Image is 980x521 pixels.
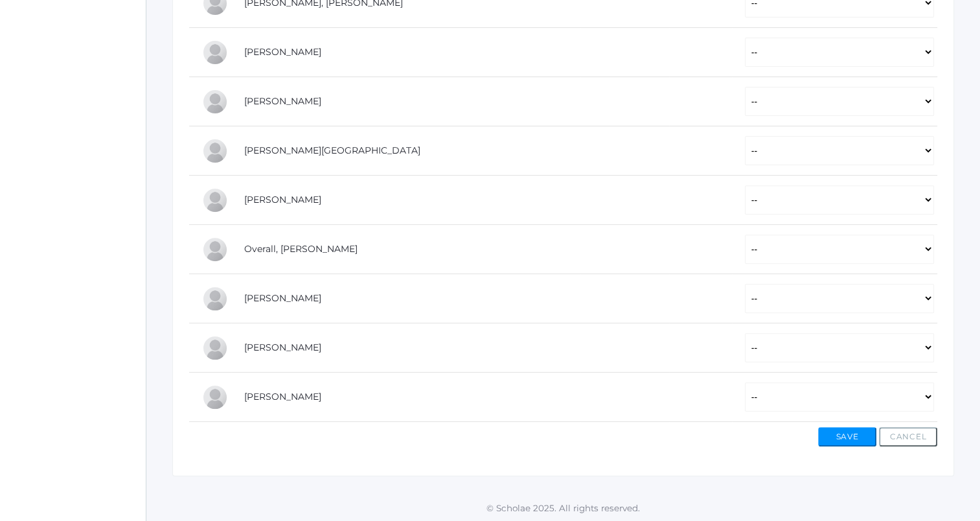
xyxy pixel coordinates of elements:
[202,286,228,312] div: Olivia Puha
[202,138,228,164] div: Austin Hill
[244,391,321,402] a: [PERSON_NAME]
[202,237,228,262] div: Chris Overall
[244,342,321,353] a: [PERSON_NAME]
[146,502,980,515] p: © Scholae 2025. All rights reserved.
[202,187,228,213] div: Marissa Myers
[244,95,321,107] a: [PERSON_NAME]
[244,243,358,255] a: Overall, [PERSON_NAME]
[244,145,420,156] a: [PERSON_NAME][GEOGRAPHIC_DATA]
[202,40,228,65] div: LaRae Erner
[202,89,228,115] div: Rachel Hayton
[202,384,228,410] div: Leah Vichinsky
[244,292,321,304] a: [PERSON_NAME]
[879,427,937,446] button: Cancel
[244,194,321,205] a: [PERSON_NAME]
[818,427,876,446] button: Save
[202,335,228,361] div: Emme Renz
[244,46,321,58] a: [PERSON_NAME]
